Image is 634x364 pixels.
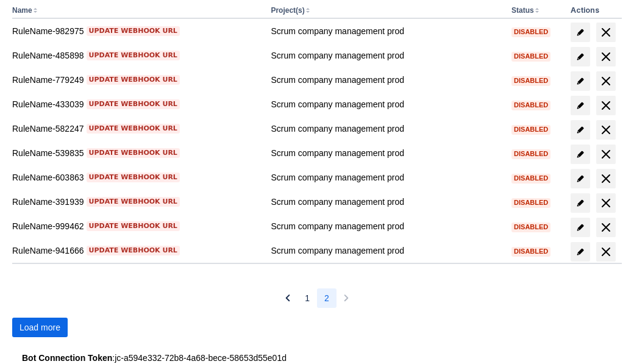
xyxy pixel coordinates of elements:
span: Disabled [511,102,550,109]
span: Update webhook URL [89,221,177,231]
div: RuleName-999462 [12,220,261,232]
span: Disabled [511,126,550,133]
span: edit [575,149,585,159]
span: delete [599,98,613,113]
span: edit [575,125,585,135]
div: Scrum company management prod [271,123,502,135]
div: Scrum company management prod [271,98,502,110]
button: Page 1 [297,288,317,308]
span: Disabled [511,224,550,230]
th: Actions [566,3,622,19]
div: RuleName-433039 [12,98,261,110]
div: Scrum company management prod [271,171,502,184]
span: Update webhook URL [89,75,177,85]
button: Name [12,6,32,15]
span: edit [575,223,585,232]
div: RuleName-982975 [12,25,261,37]
div: RuleName-485898 [12,49,261,62]
span: edit [575,27,585,37]
span: Disabled [511,151,550,157]
div: Scrum company management prod [271,49,502,62]
div: Scrum company management prod [271,25,502,37]
span: Update webhook URL [89,124,177,134]
span: edit [575,198,585,208]
span: delete [599,123,613,137]
span: delete [599,196,613,210]
span: edit [575,174,585,184]
span: Update webhook URL [89,99,177,109]
button: Project(s) [271,6,304,15]
span: Disabled [511,199,550,206]
div: Scrum company management prod [271,147,502,159]
div: RuleName-779249 [12,74,261,86]
span: 1 [305,288,310,308]
span: delete [599,25,613,40]
span: Disabled [511,248,550,255]
span: edit [575,247,585,257]
div: RuleName-941666 [12,244,261,257]
button: Previous [278,288,297,308]
span: delete [599,171,613,186]
span: 2 [324,288,329,308]
span: Update webhook URL [89,26,177,36]
span: delete [599,49,613,64]
div: Scrum company management prod [271,74,502,86]
div: Scrum company management prod [271,196,502,208]
button: Next [337,288,356,308]
div: Scrum company management prod [271,220,502,232]
span: Disabled [511,175,550,182]
span: delete [599,220,613,235]
span: Load more [20,318,60,337]
span: delete [599,244,613,259]
span: Update webhook URL [89,197,177,207]
span: Update webhook URL [89,246,177,255]
span: Disabled [511,29,550,35]
span: Update webhook URL [89,148,177,158]
span: edit [575,52,585,62]
button: Page 2 [317,288,337,308]
span: delete [599,147,613,162]
strong: Bot Connection Token [22,353,112,363]
span: Disabled [511,77,550,84]
div: Scrum company management prod [271,244,502,257]
span: edit [575,76,585,86]
button: Load more [12,318,68,337]
button: Status [511,6,534,15]
span: Disabled [511,53,550,60]
div: RuleName-603863 [12,171,261,184]
span: Update webhook URL [89,173,177,182]
span: delete [599,74,613,88]
nav: Pagination [278,288,356,308]
div: RuleName-539835 [12,147,261,159]
div: RuleName-391939 [12,196,261,208]
span: Update webhook URL [89,51,177,60]
span: edit [575,101,585,110]
div: RuleName-582247 [12,123,261,135]
div: : jc-a594e332-72b8-4a68-bece-58653d55e01d [22,352,612,364]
